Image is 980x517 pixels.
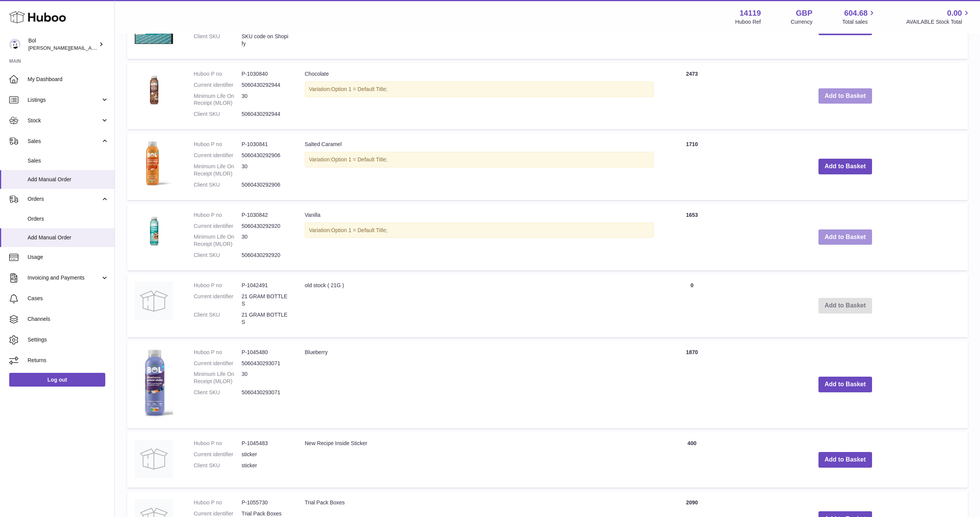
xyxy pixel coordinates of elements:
dd: 5060430292944 [242,111,289,118]
dt: Current identifier [194,223,242,230]
td: 1870 [661,341,723,428]
dt: Minimum Life On Receipt (MLOR) [194,163,242,177]
img: james.enever@bolfoods.com [9,39,21,50]
span: Stock [28,117,101,124]
img: Salted Caramel [135,141,173,190]
td: 0 [661,274,723,337]
dd: P-1042491 [242,282,289,289]
dt: Current identifier [194,293,242,307]
span: Sales [28,157,109,164]
td: Vanilla [297,204,661,270]
dt: Client SKU [194,111,242,118]
strong: 14119 [740,8,761,18]
dd: P-1055730 [242,499,289,506]
span: My Dashboard [28,76,109,83]
dt: Minimum Life On Receipt (MLOR) [194,233,242,248]
span: Channels [28,315,109,323]
span: Orders [28,195,101,203]
div: Variation: [305,81,654,97]
dt: Client SKU [194,33,242,47]
a: 604.68 Total sales [842,8,876,26]
span: Total sales [842,18,876,26]
dd: 5060430292920 [242,223,289,230]
div: Bol [28,37,97,52]
td: old stock ( 21G ) [297,274,661,337]
img: old stock ( 21G ) [135,282,173,320]
img: Blueberry [135,349,173,419]
td: Chocolate [297,63,661,129]
td: 2473 [661,63,723,129]
button: Add to Basket [818,88,872,104]
dd: P-1030842 [242,211,289,219]
img: New Recipe Inside Sticker [135,440,173,478]
div: Currency [791,18,813,26]
span: Option 1 = Default Title; [331,227,387,233]
span: 0.00 [947,8,962,18]
dt: Current identifier [194,360,242,367]
dt: Client SKU [194,311,242,326]
td: 1653 [661,204,723,270]
dt: Huboo P no [194,141,242,148]
span: Option 1 = Default Title; [331,86,387,92]
span: AVAILABLE Stock Total [906,18,971,26]
dd: P-1045483 [242,440,289,447]
a: Log out [9,373,105,387]
span: 604.68 [844,8,867,18]
dt: Huboo P no [194,499,242,506]
td: Salted Caramel [297,133,661,200]
span: Settings [28,336,109,343]
dt: Huboo P no [194,282,242,289]
dd: 5060430293071 [242,360,289,367]
span: Usage [28,254,109,261]
dt: Client SKU [194,389,242,396]
span: [PERSON_NAME][EMAIL_ADDRESS][DOMAIN_NAME] [28,45,154,51]
span: Invoicing and Payments [28,274,101,281]
dd: 5060430293071 [242,389,289,396]
span: Sales [28,138,101,145]
td: 1710 [661,133,723,200]
dt: Current identifier [194,152,242,159]
dd: 30 [242,371,289,385]
button: Add to Basket [818,159,872,174]
dt: Current identifier [194,451,242,458]
td: 400 [661,432,723,488]
div: Variation: [305,223,654,238]
dd: 5060430292906 [242,152,289,159]
dd: P-1045480 [242,349,289,356]
dt: Minimum Life On Receipt (MLOR) [194,93,242,107]
span: Returns [28,357,109,364]
span: Orders [28,215,109,223]
dd: 21 GRAM BOTTLES [242,293,289,307]
td: Blueberry [297,341,661,428]
dt: Huboo P no [194,440,242,447]
dd: 21 GRAM BOTTLES [242,311,289,326]
dd: P-1030841 [242,141,289,148]
div: Variation: [305,152,654,167]
span: Listings [28,96,101,104]
dt: Current identifier [194,81,242,89]
dt: Huboo P no [194,70,242,78]
button: Add to Basket [818,452,872,468]
dd: SKU code on Shopify [242,33,289,47]
dd: sticker [242,451,289,458]
div: Huboo Ref [735,18,761,26]
dt: Minimum Life On Receipt (MLOR) [194,371,242,385]
span: Add Manual Order [28,176,109,183]
dt: Huboo P no [194,349,242,356]
span: Cases [28,295,109,302]
a: 0.00 AVAILABLE Stock Total [906,8,971,26]
td: New Recipe Inside Sticker [297,432,661,488]
dd: 30 [242,233,289,248]
dd: 30 [242,93,289,107]
dd: 5060430292944 [242,81,289,89]
span: Add Manual Order [28,234,109,241]
img: Vanilla [135,211,173,250]
button: Add to Basket [818,377,872,392]
dd: 30 [242,163,289,177]
dt: Client SKU [194,252,242,259]
strong: GBP [796,8,812,18]
img: Chocolate [135,70,173,109]
dt: Client SKU [194,181,242,189]
dd: 5060430292906 [242,181,289,189]
dd: P-1030840 [242,70,289,78]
